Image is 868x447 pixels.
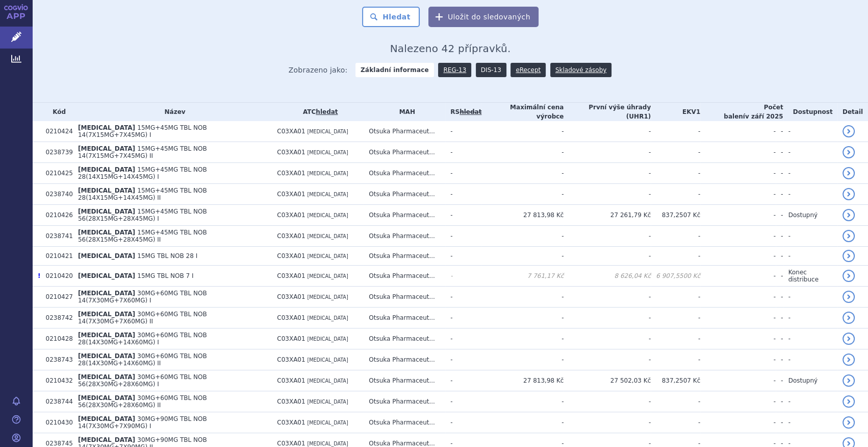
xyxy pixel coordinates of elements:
[277,211,305,219] span: C03XA01
[510,63,546,77] a: eRecept
[277,272,305,279] span: C03XA01
[438,63,471,77] a: REG-13
[40,287,72,308] td: 0210427
[481,103,564,121] th: Maximální cena výrobce
[459,108,481,115] a: vyhledávání neobsahuje žádnou platnou referenční skupinu
[78,415,207,430] span: 30MG+90MG TBL NOB 14(7X30MG+7X90MG) I
[78,373,207,388] span: 30MG+60MG TBL NOB 56(28X30MG+28X60MG) I
[776,142,783,163] td: -
[776,121,783,142] td: -
[564,205,651,226] td: 27 261,79 Kč
[700,247,776,266] td: -
[783,247,837,266] td: -
[564,412,651,433] td: -
[481,163,564,184] td: -
[364,184,445,205] td: Otsuka Pharmaceut...
[277,128,305,135] span: C03XA01
[78,373,135,381] span: [MEDICAL_DATA]
[78,229,207,243] span: 15MG+45MG TBL NOB 56(28X15MG+28X45MG) II
[272,103,364,121] th: ATC
[700,328,776,349] td: -
[445,349,481,370] td: -
[78,187,207,201] span: 15MG+45MG TBL NOB 28(14X15MG+14X45MG) II
[481,142,564,163] td: -
[843,354,855,366] a: detail
[445,103,481,121] th: RS
[481,121,564,142] td: -
[445,226,481,247] td: -
[843,188,855,200] a: detail
[445,308,481,328] td: -
[40,412,72,433] td: 0210430
[38,272,40,279] span: Poslední data tohoto produktu jsou ze SCAU platného k 01.07.2022.
[776,287,783,308] td: -
[700,349,776,370] td: -
[564,226,651,247] td: -
[776,308,783,328] td: -
[364,370,445,391] td: Otsuka Pharmaceut...
[390,42,511,55] span: Nalezeno 42 přípravků.
[78,352,135,360] span: [MEDICAL_DATA]
[307,233,348,239] span: [MEDICAL_DATA]
[307,273,348,279] span: [MEDICAL_DATA]
[307,399,348,405] span: [MEDICAL_DATA]
[700,391,776,412] td: -
[783,370,837,391] td: Dostupný
[78,311,135,318] span: [MEDICAL_DATA]
[78,124,207,138] span: 15MG+45MG TBL NOB 14(7X15MG+7X45MG) I
[651,349,700,370] td: -
[355,63,434,77] strong: Základní informace
[78,166,207,180] span: 15MG+45MG TBL NOB 28(14X15MG+14X45MG) I
[776,391,783,412] td: -
[776,226,783,247] td: -
[481,205,564,226] td: 27 813,98 Kč
[700,308,776,328] td: -
[564,103,651,121] th: První výše úhrady (UHR1)
[843,374,855,387] a: detail
[481,328,564,349] td: -
[445,370,481,391] td: -
[550,63,611,77] a: Skladové zásoby
[78,436,135,443] span: [MEDICAL_DATA]
[459,108,481,115] del: hledat
[364,412,445,433] td: Otsuka Pharmaceut...
[277,293,305,300] span: C03XA01
[783,287,837,308] td: -
[137,252,197,260] span: 15MG TBL NOB 28 I
[481,184,564,205] td: -
[445,247,481,266] td: -
[843,333,855,345] a: detail
[307,420,348,426] span: [MEDICAL_DATA]
[78,166,135,173] span: [MEDICAL_DATA]
[277,170,305,177] span: C03XA01
[364,163,445,184] td: Otsuka Pharmaceut...
[78,124,135,131] span: [MEDICAL_DATA]
[307,253,348,259] span: [MEDICAL_DATA]
[277,314,305,321] span: C03XA01
[843,230,855,242] a: detail
[78,290,135,297] span: [MEDICAL_DATA]
[316,108,338,115] a: hledat
[364,349,445,370] td: Otsuka Pharmaceut...
[783,103,837,121] th: Dostupnost
[307,171,348,176] span: [MEDICAL_DATA]
[137,272,193,279] span: 15MG TBL NOB 7 I
[700,184,776,205] td: -
[843,416,855,429] a: detail
[78,208,135,215] span: [MEDICAL_DATA]
[783,391,837,412] td: -
[651,287,700,308] td: -
[307,213,348,218] span: [MEDICAL_DATA]
[40,370,72,391] td: 0210432
[307,192,348,197] span: [MEDICAL_DATA]
[40,328,72,349] td: 0210428
[783,226,837,247] td: -
[783,163,837,184] td: -
[364,205,445,226] td: Otsuka Pharmaceut...
[783,308,837,328] td: -
[40,349,72,370] td: 0238743
[651,266,700,287] td: 6 907,5500 Kč
[776,370,783,391] td: -
[843,395,855,408] a: detail
[277,419,305,426] span: C03XA01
